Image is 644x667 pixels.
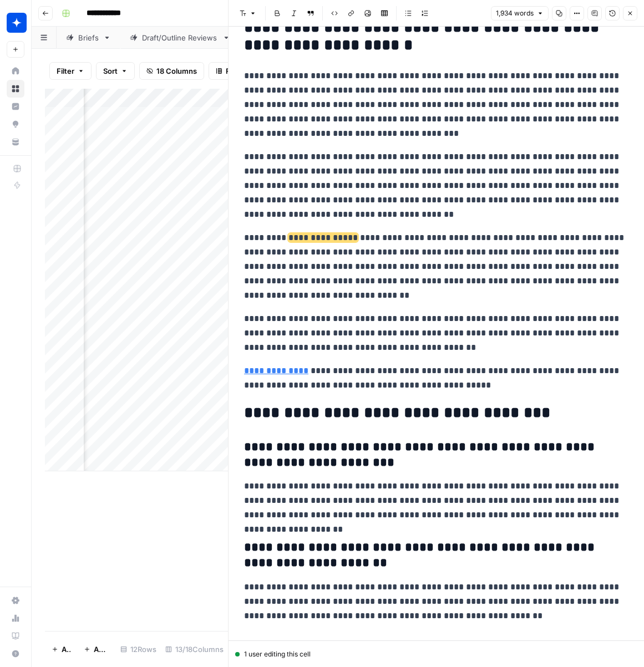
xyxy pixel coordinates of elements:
[491,6,549,21] button: 1,934 words
[156,65,197,77] span: 18 Columns
[7,133,24,151] a: Your Data
[7,115,24,133] a: Opportunities
[496,8,534,18] span: 1,934 words
[139,62,204,80] button: 18 Columns
[78,32,99,43] div: Briefs
[142,32,218,43] div: Draft/Outline Reviews
[7,9,24,37] button: Workspace: Wiz
[120,27,240,49] a: Draft/Outline Reviews
[7,592,24,609] a: Settings
[7,13,27,33] img: Wiz Logo
[77,640,116,658] button: Add 10 Rows
[209,62,290,80] button: Freeze Columns
[7,627,24,645] a: Learning Hub
[103,65,118,77] span: Sort
[57,27,120,49] a: Briefs
[161,640,228,658] div: 13/18 Columns
[49,62,92,80] button: Filter
[7,98,24,115] a: Insights
[94,644,109,655] span: Add 10 Rows
[96,62,135,80] button: Sort
[7,609,24,627] a: Usage
[235,649,637,659] div: 1 user editing this cell
[7,80,24,98] a: Browse
[57,65,74,77] span: Filter
[45,640,77,658] button: Add Row
[62,644,70,655] span: Add Row
[7,62,24,80] a: Home
[116,640,161,658] div: 12 Rows
[7,645,24,663] button: Help + Support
